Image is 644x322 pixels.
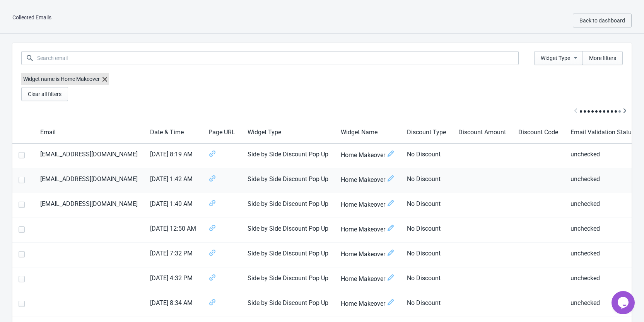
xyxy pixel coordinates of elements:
[564,292,641,317] td: unchecked
[589,55,616,61] span: More filters
[341,199,395,210] span: Home Makeover
[564,122,641,144] th: Email Validation Status
[335,122,401,144] th: Widget Name
[341,274,395,284] span: Home Makeover
[144,243,202,267] td: [DATE] 7:32 PM
[564,267,641,292] td: unchecked
[401,168,452,193] td: No Discount
[534,51,583,65] button: Widget Type
[541,55,570,61] span: Widget Type
[401,122,452,144] th: Discount Type
[401,144,452,168] td: No Discount
[202,122,241,144] th: Page URL
[241,292,335,317] td: Side by Side Discount Pop Up
[341,298,395,309] span: Home Makeover
[452,122,512,144] th: Discount Amount
[144,144,202,168] td: [DATE] 8:19 AM
[21,73,109,85] label: Widget name is Home Makeover
[34,168,144,193] td: [EMAIL_ADDRESS][DOMAIN_NAME]
[144,292,202,317] td: [DATE] 8:34 AM
[144,193,202,218] td: [DATE] 1:40 AM
[341,224,395,235] span: Home Makeover
[564,243,641,267] td: unchecked
[341,175,395,185] span: Home Makeover
[579,17,625,24] span: Back to dashboard
[241,144,335,168] td: Side by Side Discount Pop Up
[21,87,68,101] button: Clear all filters
[564,193,641,218] td: unchecked
[583,51,623,65] button: More filters
[241,243,335,267] td: Side by Side Discount Pop Up
[144,267,202,292] td: [DATE] 4:32 PM
[618,104,632,118] button: Scroll table right one column
[144,168,202,193] td: [DATE] 1:42 AM
[241,168,335,193] td: Side by Side Discount Pop Up
[401,292,452,317] td: No Discount
[34,122,144,144] th: Email
[34,144,144,168] td: [EMAIL_ADDRESS][DOMAIN_NAME]
[612,291,636,314] iframe: chat widget
[341,249,395,259] span: Home Makeover
[401,218,452,243] td: No Discount
[401,267,452,292] td: No Discount
[144,122,202,144] th: Date & Time
[401,243,452,267] td: No Discount
[241,122,335,144] th: Widget Type
[564,144,641,168] td: unchecked
[564,168,641,193] td: unchecked
[241,267,335,292] td: Side by Side Discount Pop Up
[241,193,335,218] td: Side by Side Discount Pop Up
[573,14,632,27] button: Back to dashboard
[512,122,564,144] th: Discount Code
[401,193,452,218] td: No Discount
[564,218,641,243] td: unchecked
[37,51,519,65] input: Search email
[241,218,335,243] td: Side by Side Discount Pop Up
[34,193,144,218] td: [EMAIL_ADDRESS][DOMAIN_NAME]
[144,218,202,243] td: [DATE] 12:50 AM
[341,150,395,160] span: Home Makeover
[28,91,61,97] span: Clear all filters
